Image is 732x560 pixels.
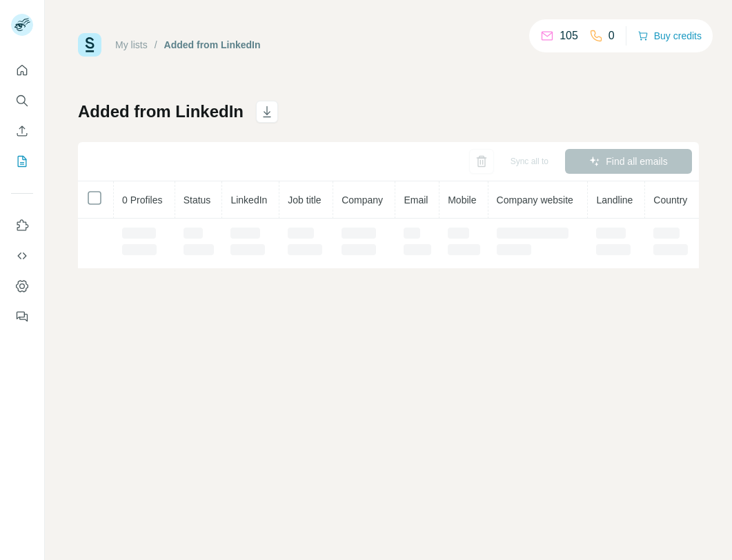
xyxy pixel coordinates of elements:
button: Feedback [11,304,33,329]
img: Surfe Logo [78,33,101,57]
p: 0 [609,28,615,44]
span: Job title [288,194,321,206]
span: Country [653,194,687,206]
span: Company [342,194,383,206]
h1: Added from LinkedIn [78,101,244,123]
p: 105 [560,28,578,44]
span: Landline [596,194,633,206]
span: 0 Profiles [122,194,162,206]
span: Status [184,194,211,206]
span: Company website [497,194,573,206]
button: Use Surfe on LinkedIn [11,213,33,238]
a: My lists [115,39,148,50]
button: Use Surfe API [11,243,33,268]
button: Quick start [11,58,33,83]
span: Email [404,194,428,206]
button: Enrich CSV [11,119,33,143]
button: Dashboard [11,274,33,299]
button: Buy credits [637,26,702,46]
li: / [155,38,157,52]
button: Search [11,88,33,113]
span: LinkedIn [230,194,267,206]
span: Mobile [448,194,476,206]
button: My lists [11,149,33,174]
div: Added from LinkedIn [164,38,261,52]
